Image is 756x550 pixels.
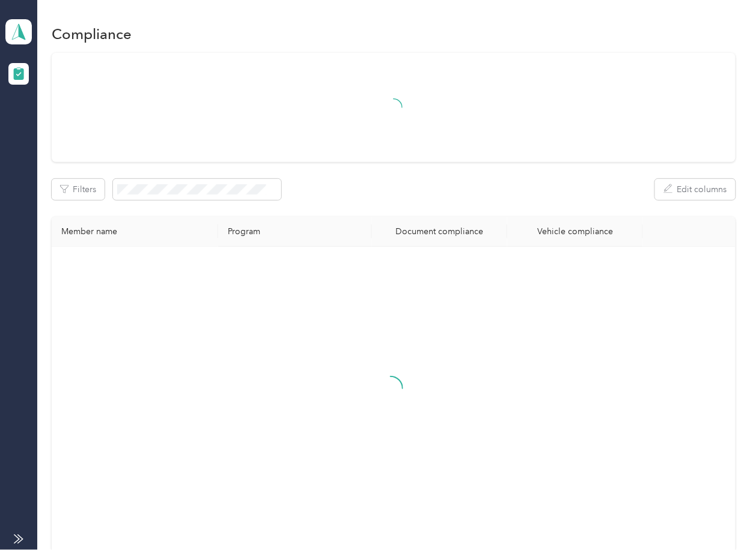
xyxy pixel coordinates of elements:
iframe: Everlance-gr Chat Button Frame [689,483,756,550]
button: Filters [52,179,105,200]
th: Program [218,217,372,247]
h1: Compliance [52,28,132,40]
div: Vehicle compliance [517,226,633,237]
div: Document compliance [382,226,498,237]
th: Member name [52,217,218,247]
button: Edit columns [655,179,736,200]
